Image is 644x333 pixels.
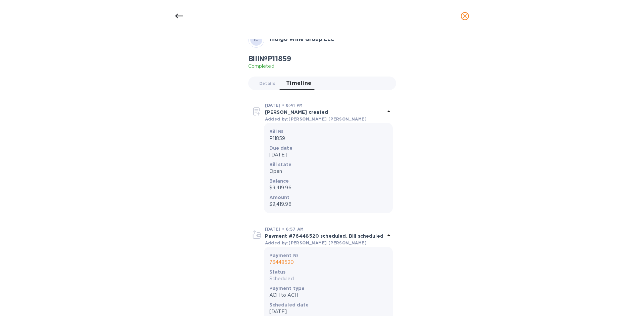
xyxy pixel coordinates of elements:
[269,275,387,282] p: Scheduled
[269,151,387,158] p: [DATE]
[265,240,367,245] b: Added by: [PERSON_NAME] [PERSON_NAME]
[265,227,304,232] b: [DATE] • 6:57 AM
[269,168,387,175] p: Open
[269,135,387,142] p: P11859
[265,109,385,115] p: [PERSON_NAME] created
[269,145,292,151] b: Due date
[286,79,312,88] span: Timeline
[269,292,387,299] p: ACH to ACH
[248,63,291,70] p: Completed
[265,116,367,122] b: Added by: [PERSON_NAME] [PERSON_NAME]
[252,225,393,247] div: [DATE] • 6:57 AMPayment #76448520 scheduled. Bill scheduledAdded by:[PERSON_NAME] [PERSON_NAME]
[269,201,387,208] p: $9,419.96
[269,302,309,307] b: Scheduled date
[269,259,387,266] p: 76448520
[265,103,303,108] b: [DATE] • 8:41 PM
[269,253,299,258] b: Payment №
[269,178,289,184] b: Balance
[269,195,290,200] b: Amount
[265,233,385,239] p: Payment #76448520 scheduled. Bill scheduled
[457,8,473,24] button: close
[269,162,292,167] b: Bill state
[269,286,305,291] b: Payment type
[269,308,387,315] p: [DATE]
[269,184,387,191] p: $9,419.96
[270,36,334,42] b: Indigo Wine Group LLC
[259,80,275,87] span: Details
[269,129,284,134] b: Bill №
[254,37,258,42] b: IL
[269,269,286,275] b: Status
[248,54,291,63] h2: Bill № P11859
[252,101,393,123] div: [DATE] • 8:41 PM[PERSON_NAME] createdAdded by:[PERSON_NAME] [PERSON_NAME]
